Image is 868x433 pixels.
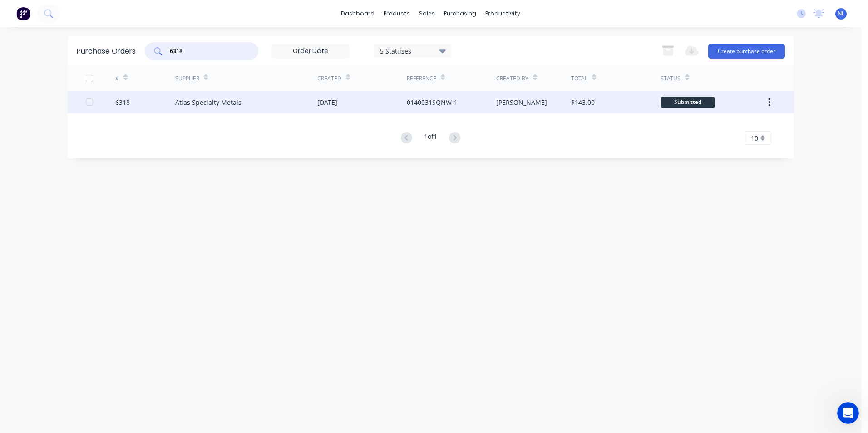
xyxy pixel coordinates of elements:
[708,44,785,59] button: Create purchase order
[175,74,199,83] div: Supplier
[439,7,481,20] div: purchasing
[317,74,341,83] div: Created
[837,402,859,424] iframe: Intercom live chat
[379,7,414,20] div: products
[16,7,30,20] img: Factory
[115,74,119,83] div: #
[380,46,445,55] div: 5 Statuses
[496,98,547,107] div: [PERSON_NAME]
[496,74,528,83] div: Created By
[407,98,458,107] div: 0140031SQNW-1
[571,98,595,107] div: $143.00
[661,74,681,83] div: Status
[661,97,715,108] div: Submitted
[336,7,379,20] a: dashboard
[169,47,244,56] input: Search purchase orders...
[838,10,845,18] span: NL
[115,98,130,107] div: 6318
[272,44,349,58] input: Order Date
[175,98,242,107] div: Atlas Specialty Metals
[571,74,587,83] div: Total
[317,98,337,107] div: [DATE]
[481,7,525,20] div: productivity
[77,46,136,57] div: Purchase Orders
[414,7,439,20] div: sales
[407,74,436,83] div: Reference
[424,132,437,145] div: 1 of 1
[751,133,758,143] span: 10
